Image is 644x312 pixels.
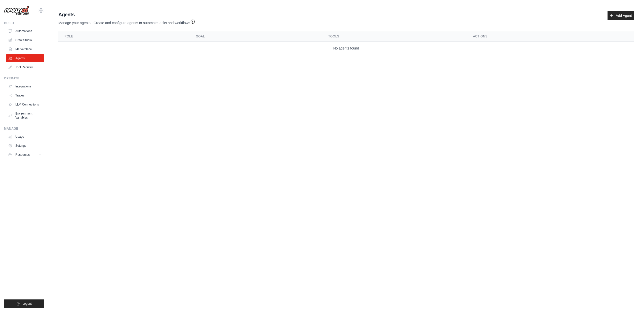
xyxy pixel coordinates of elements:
button: Logout [4,299,44,308]
a: Crew Studio [6,36,44,44]
th: Goal [190,31,322,42]
a: LLM Connections [6,100,44,109]
a: Environment Variables [6,110,44,122]
p: Manage your agents - Create and configure agents to automate tasks and workflows [58,18,195,25]
iframe: Chat Widget [619,288,644,312]
a: Automations [6,27,44,35]
img: Logo [4,6,29,15]
div: Operate [4,76,44,80]
a: Agents [6,54,44,62]
th: Tools [322,31,467,42]
a: Traces [6,91,44,99]
a: Add Agent [608,11,634,20]
h2: Agents [58,11,195,18]
a: Settings [6,142,44,150]
a: Marketplace [6,45,44,53]
span: Resources [15,153,30,157]
a: Integrations [6,82,44,90]
div: Manage [4,127,44,131]
a: Tool Registry [6,63,44,71]
button: Resources [6,151,44,159]
td: No agents found [58,42,634,55]
span: Logout [22,302,32,306]
th: Role [58,31,190,42]
th: Actions [467,31,634,42]
a: Usage [6,133,44,141]
div: Build [4,21,44,25]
